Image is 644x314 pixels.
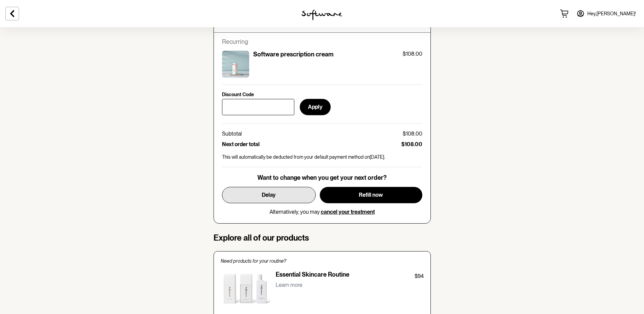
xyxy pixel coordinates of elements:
[415,272,424,280] p: $94
[359,192,383,198] span: Refill now
[262,192,276,198] span: Delay
[276,282,302,288] p: Learn more
[221,258,424,264] p: Need products for your routine?
[222,141,260,147] p: Next order total
[320,187,422,203] button: Refill now
[270,209,375,215] p: Alternatively, you may
[321,209,375,215] button: cancel your treatment
[587,11,636,17] span: Hey, [PERSON_NAME] !
[301,10,342,20] img: software logo
[276,280,302,290] button: Learn more
[403,51,422,57] p: $108.00
[214,233,431,243] h4: Explore all of our products
[403,130,422,137] p: $108.00
[222,51,249,78] img: cktujnfao00003e5xv1847p5a.jpg
[276,271,349,280] p: Essential Skincare Routine
[222,92,254,98] p: Discount Code
[257,174,387,181] p: Want to change when you get your next order?
[401,141,422,147] p: $108.00
[222,38,422,46] p: Recurring
[222,154,422,160] p: This will automatically be deducted from your default payment method on [DATE] .
[300,99,331,115] button: Apply
[572,5,640,22] a: Hey,[PERSON_NAME]!
[253,51,333,58] p: Software prescription cream
[222,130,242,137] p: Subtotal
[222,187,316,203] button: Delay
[221,271,270,309] img: Essential Skincare Routine product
